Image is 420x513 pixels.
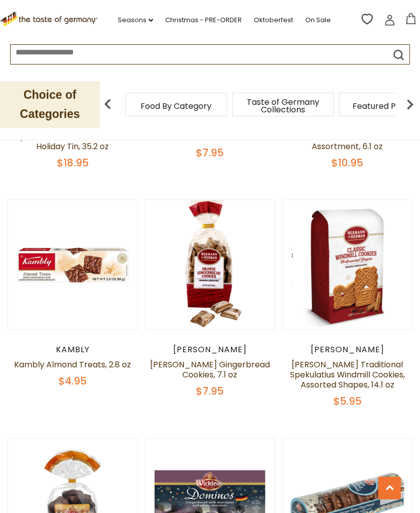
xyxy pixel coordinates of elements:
[333,394,362,408] span: $5.95
[254,15,293,26] a: Oktoberfest
[14,359,131,370] a: Kambly Almond Treats, 2.8 oz
[141,102,212,110] a: Food By Category
[400,94,420,114] img: next arrow
[8,345,138,355] div: Kambly
[145,345,275,355] div: [PERSON_NAME]
[146,200,275,330] img: Hermann Orange Gingerbread Cookies, 7.1 oz
[243,98,323,113] a: Taste of Germany Collections
[118,15,153,26] a: Seasons
[305,15,331,26] a: On Sale
[290,359,405,391] a: [PERSON_NAME] Traditional Spekulatius Windmill Cookies, Assorted Shapes, 14.1 oz
[57,156,89,170] span: $18.95
[165,15,242,26] a: Christmas - PRE-ORDER
[331,156,363,170] span: $10.95
[196,384,224,398] span: $7.95
[282,345,412,355] div: [PERSON_NAME]
[98,94,118,114] img: previous arrow
[58,374,87,388] span: $4.95
[196,146,224,160] span: $7.95
[8,200,137,330] img: Kambly Almond Treats, 2.8 oz
[150,359,270,380] a: [PERSON_NAME] Gingerbread Cookies, 7.1 oz
[283,200,412,330] img: Hermann Traditional Spekulatius Windmill Cookies, Assorted Shapes, 14.1 oz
